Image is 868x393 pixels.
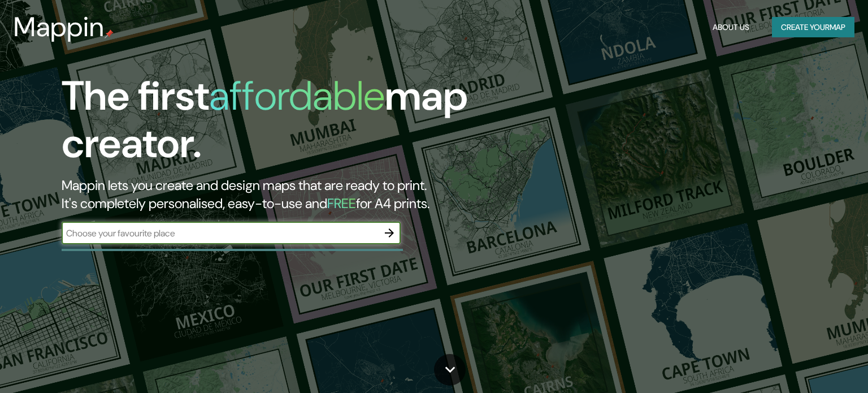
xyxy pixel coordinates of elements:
input: Choose your favourite place [62,227,378,240]
h5: FREE [327,195,356,212]
h1: The first map creator. [62,72,496,176]
h1: affordable [209,70,385,122]
button: Create yourmap [772,17,854,38]
h3: Mappin [14,11,105,43]
img: mappin-pin [105,29,114,38]
button: About Us [708,17,754,38]
h2: Mappin lets you create and design maps that are ready to print. It's completely personalised, eas... [62,176,496,213]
